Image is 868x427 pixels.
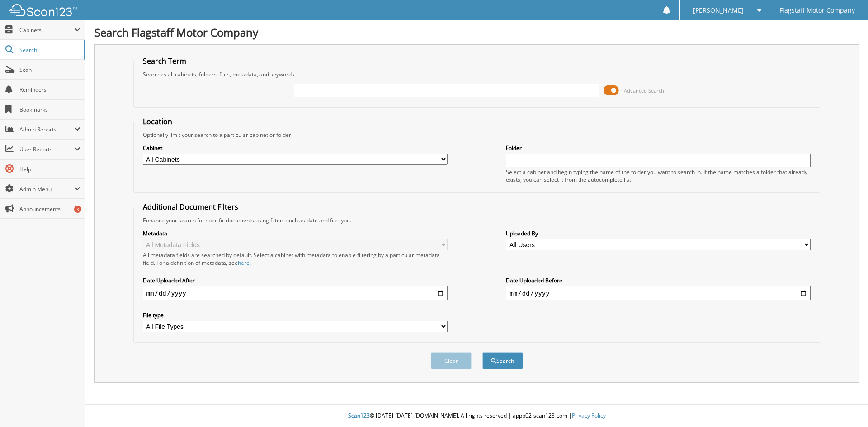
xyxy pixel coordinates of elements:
[431,352,472,369] button: Clear
[138,56,191,66] legend: Search Term
[143,251,448,267] div: All metadata fields are searched by default. Select a cabinet with metadata to enable filtering b...
[19,205,80,213] span: Announcements
[19,26,74,34] span: Cabinets
[238,259,250,267] a: here
[779,8,855,13] span: Flagstaff Motor Company
[143,144,448,152] label: Cabinet
[94,25,859,40] h1: Search Flagstaff Motor Company
[19,46,79,54] span: Search
[143,286,448,300] input: start
[19,86,80,94] span: Reminders
[85,405,868,427] div: © [DATE]-[DATE] [DOMAIN_NAME]. All rights reserved | appb02-scan123-com |
[19,145,74,153] span: User Reports
[138,216,816,224] div: Enhance your search for specific documents using filters such as date and file type.
[138,70,816,78] div: Searches all cabinets, folders, files, metadata, and keywords
[482,352,523,369] button: Search
[19,185,74,193] span: Admin Menu
[9,4,77,16] img: scan123-logo-white.svg
[143,311,448,319] label: File type
[19,106,80,113] span: Bookmarks
[138,117,177,127] legend: Location
[506,144,811,152] label: Folder
[693,8,744,13] span: [PERSON_NAME]
[138,202,243,212] legend: Additional Document Filters
[19,165,80,173] span: Help
[143,277,448,284] label: Date Uploaded After
[74,206,81,213] div: 3
[506,286,811,300] input: end
[348,412,370,419] span: Scan123
[19,126,74,133] span: Admin Reports
[506,230,811,237] label: Uploaded By
[143,230,448,237] label: Metadata
[138,131,816,139] div: Optionally limit your search to a particular cabinet or folder
[506,168,811,183] div: Select a cabinet and begin typing the name of the folder you want to search in. If the name match...
[506,277,811,284] label: Date Uploaded Before
[624,87,664,94] span: Advanced Search
[572,412,606,419] a: Privacy Policy
[19,66,80,74] span: Scan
